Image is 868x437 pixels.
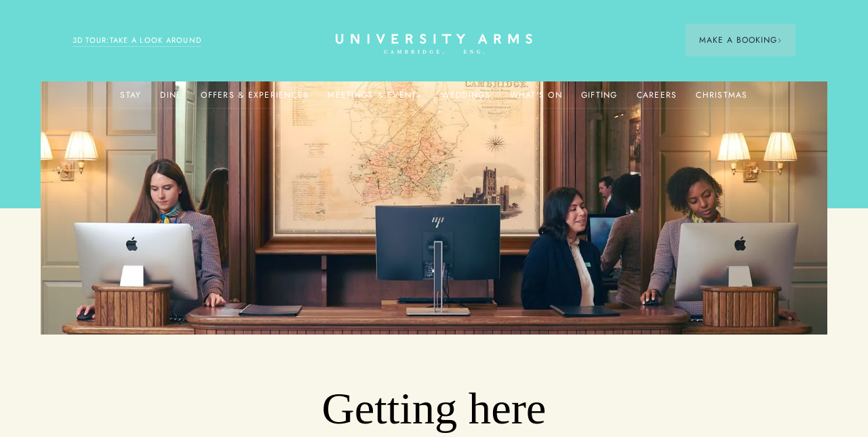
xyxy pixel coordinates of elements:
button: Make a BookingArrow icon [686,24,795,56]
a: Weddings [441,90,491,108]
a: Offers & Experiences [201,90,309,108]
a: Stay [120,90,141,108]
img: image-5623dd55eb3be5e1f220c14097a2109fa32372e4-2048x1119-jpg [41,81,827,335]
a: Careers [637,90,677,108]
img: Arrow icon [777,38,782,43]
a: What's On [510,90,562,108]
span: Make a Booking [699,34,782,46]
h1: Getting here [73,381,796,435]
a: Meetings & Events [328,90,422,108]
a: Christmas [696,90,747,108]
a: Home [336,34,532,55]
a: 3D TOUR:TAKE A LOOK AROUND [73,35,202,47]
a: Gifting [581,90,618,108]
a: Dine [160,90,182,108]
